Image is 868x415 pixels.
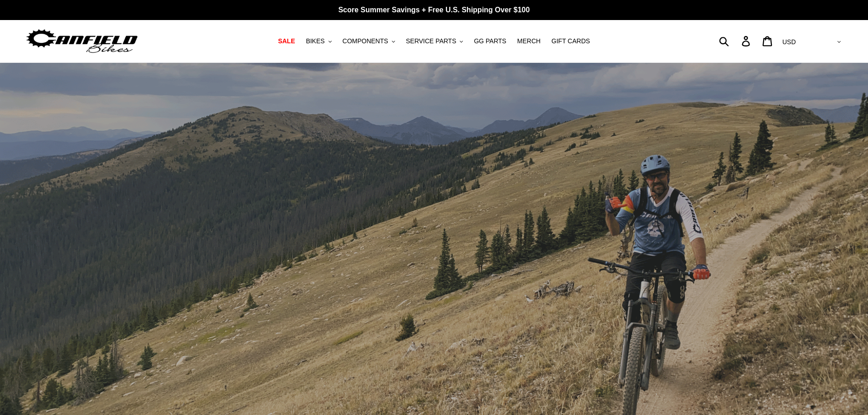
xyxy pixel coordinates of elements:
[273,35,299,47] a: SALE
[551,37,590,45] span: GIFT CARDS
[343,37,388,45] span: COMPONENTS
[724,31,747,51] input: Search
[401,35,467,47] button: SERVICE PARTS
[406,37,456,45] span: SERVICE PARTS
[513,35,545,47] a: MERCH
[474,37,506,45] span: GG PARTS
[278,37,295,45] span: SALE
[301,35,336,47] button: BIKES
[469,35,511,47] a: GG PARTS
[547,35,595,47] a: GIFT CARDS
[25,27,139,56] img: Canfield Bikes
[306,37,324,45] span: BIKES
[338,35,400,47] button: COMPONENTS
[517,37,540,45] span: MERCH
